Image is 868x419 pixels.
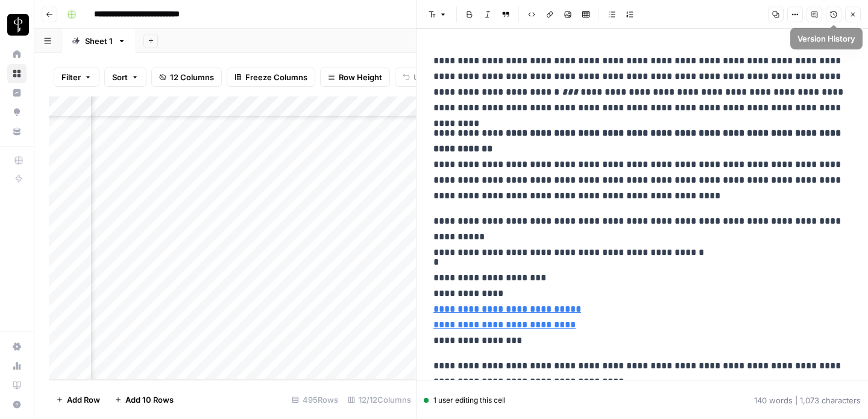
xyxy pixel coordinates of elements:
[7,356,27,376] a: Usage
[125,394,174,406] span: Add 10 Rows
[54,68,99,87] button: Filter
[320,68,390,87] button: Row Height
[7,10,27,40] button: Workspace: LP Production Workloads
[170,71,214,83] span: 12 Columns
[339,71,382,83] span: Row Height
[67,394,100,406] span: Add Row
[424,395,506,406] div: 1 user editing this cell
[754,394,861,406] div: 140 words | 1,073 characters
[7,337,27,356] a: Settings
[7,395,27,414] button: Help + Support
[287,390,343,409] div: 495 Rows
[49,390,107,409] button: Add Row
[112,71,128,83] span: Sort
[395,68,442,87] button: Undo
[61,71,81,83] span: Filter
[7,122,27,141] a: Your Data
[227,68,315,87] button: Freeze Columns
[85,35,113,47] div: Sheet 1
[7,376,27,395] a: Learning Hub
[107,390,181,409] button: Add 10 Rows
[151,68,222,87] button: 12 Columns
[7,45,27,64] a: Home
[7,83,27,102] a: Insights
[7,64,27,83] a: Browse
[7,14,29,36] img: LP Production Workloads Logo
[245,71,307,83] span: Freeze Columns
[7,102,27,122] a: Opportunities
[61,29,136,53] a: Sheet 1
[104,68,146,87] button: Sort
[343,390,416,409] div: 12/12 Columns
